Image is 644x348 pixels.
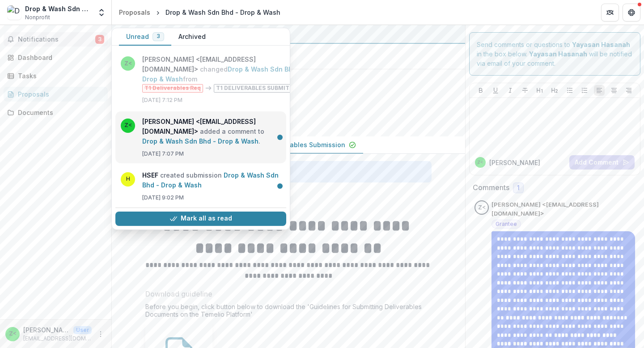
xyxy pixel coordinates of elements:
[18,71,101,81] div: Tasks
[517,184,520,192] span: 1
[489,158,540,167] p: [PERSON_NAME]
[520,85,530,96] button: Strike
[142,171,279,189] a: Drop & Wash Sdn Bhd - Drop & Wash
[478,205,486,211] div: Zarina Ismail <zarinatom@gmail.com>
[496,221,517,227] span: Grantee
[473,183,509,192] h2: Comments
[4,105,108,120] a: Documents
[469,32,640,76] div: Send comments or questions to in the box below. will be notified via email of your comment.
[145,289,212,299] p: Download guideline
[142,117,281,146] p: added a comment to .
[95,329,106,340] button: More
[119,8,150,17] div: Proposals
[259,140,345,149] p: T1 Deliverables Submission
[490,85,501,96] button: Underline
[142,55,307,93] p: changed from
[4,32,108,47] button: Notifications3
[23,335,92,343] p: [EMAIL_ADDRESS][DOMAIN_NAME]
[95,4,108,21] button: Open entity switcher
[73,326,92,334] p: User
[115,212,286,226] button: Mark all as read
[119,28,171,46] button: Unread
[142,170,281,190] p: created submission
[18,53,101,62] div: Dashboard
[549,85,560,96] button: Heading 2
[95,35,104,44] span: 3
[572,41,630,48] strong: Yayasan Hasanah
[505,85,516,96] button: Italicize
[475,85,486,96] button: Bold
[564,85,575,96] button: Bullet List
[145,303,432,322] div: Before you begin, click button below to download the 'Guidelines for Submitting Deliverables Docu...
[609,85,619,96] button: Align Center
[18,36,95,43] span: Notifications
[171,28,213,46] button: Archived
[18,108,101,117] div: Documents
[142,65,301,83] a: Drop & Wash Sdn Bhd - Drop & Wash
[157,33,160,39] span: 3
[623,4,640,21] button: Get Help
[491,200,635,218] p: [PERSON_NAME] <[EMAIL_ADDRESS][DOMAIN_NAME]>
[594,85,605,96] button: Align Left
[25,13,50,21] span: Nonprofit
[7,5,21,20] img: Drop & Wash Sdn Bhd
[579,85,590,96] button: Ordered List
[569,155,635,170] button: Add Comment
[18,89,101,99] div: Proposals
[165,8,280,17] div: Drop & Wash Sdn Bhd - Drop & Wash
[4,87,108,102] a: Proposals
[529,50,587,58] strong: Yayasan Hasanah
[534,85,545,96] button: Heading 1
[23,325,70,335] p: [PERSON_NAME] <[EMAIL_ADDRESS][DOMAIN_NAME]>
[4,50,108,65] a: Dashboard
[623,85,634,96] button: Align Right
[9,331,17,337] div: Zarina Ismail <zarinatom@gmail.com>
[142,137,258,145] a: Drop & Wash Sdn Bhd - Drop & Wash
[115,6,154,19] a: Proposals
[115,6,284,19] nav: breadcrumb
[601,4,619,21] button: Partners
[4,68,108,83] a: Tasks
[25,4,92,13] div: Drop & Wash Sdn Bhd
[477,160,483,165] div: Zarina Ismail <zarinatom@gmail.com>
